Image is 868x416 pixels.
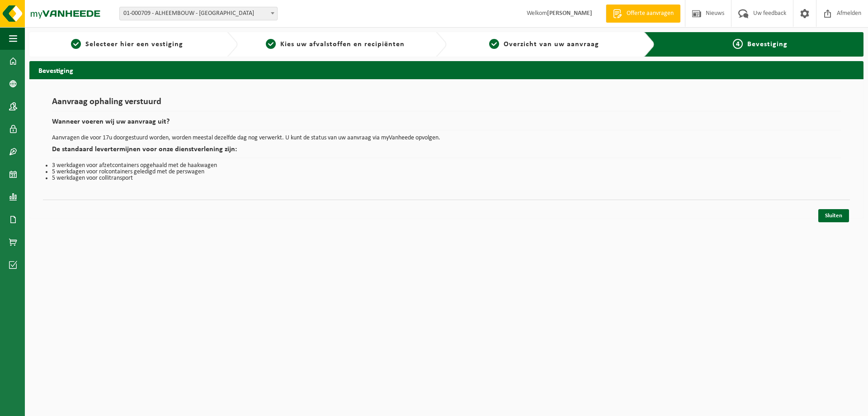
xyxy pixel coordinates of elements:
span: Bevestiging [747,41,788,48]
strong: [PERSON_NAME] [547,10,592,17]
h2: De standaard levertermijnen voor onze dienstverlening zijn: [52,146,841,158]
a: Sluiten [818,209,849,222]
a: 1Selecteer hier een vestiging [34,39,220,50]
p: Aanvragen die voor 17u doorgestuurd worden, worden meestal dezelfde dag nog verwerkt. U kunt de s... [52,135,841,141]
span: 01-000709 - ALHEEMBOUW - OOSTNIEUWKERKE [120,7,277,20]
a: 3Overzicht van uw aanvraag [451,39,637,50]
h2: Wanneer voeren wij uw aanvraag uit? [52,118,841,130]
li: 5 werkdagen voor collitransport [52,175,841,182]
h2: Bevestiging [29,61,863,79]
span: 3 [489,39,499,49]
a: Offerte aanvragen [606,5,680,23]
li: 5 werkdagen voor rolcontainers geledigd met de perswagen [52,169,841,175]
span: Selecteer hier een vestiging [85,41,183,48]
span: 01-000709 - ALHEEMBOUW - OOSTNIEUWKERKE [119,7,278,20]
span: Kies uw afvalstoffen en recipiënten [280,41,405,48]
span: 2 [266,39,276,49]
span: Offerte aanvragen [624,9,676,18]
a: 2Kies uw afvalstoffen en recipiënten [242,39,428,50]
span: 4 [733,39,743,49]
li: 3 werkdagen voor afzetcontainers opgehaald met de haakwagen [52,163,841,169]
h1: Aanvraag ophaling verstuurd [52,97,841,111]
span: 1 [71,39,81,49]
span: Overzicht van uw aanvraag [504,41,599,48]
